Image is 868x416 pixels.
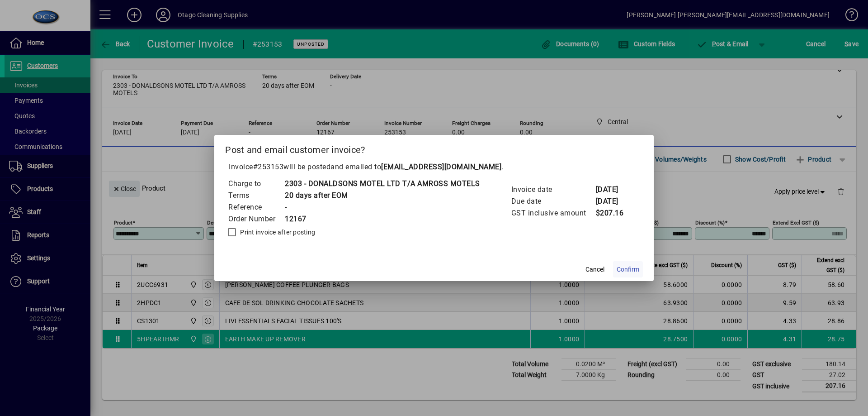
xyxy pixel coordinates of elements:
[511,196,595,207] td: Due date
[284,201,480,213] td: -
[617,265,639,274] span: Confirm
[585,265,604,274] span: Cancel
[381,163,501,171] b: [EMAIL_ADDRESS][DOMAIN_NAME]
[580,261,609,277] button: Cancel
[330,163,501,171] span: and emailed to
[595,184,632,196] td: [DATE]
[228,201,284,213] td: Reference
[228,190,284,201] td: Terms
[595,196,632,207] td: [DATE]
[511,207,595,219] td: GST inclusive amount
[595,207,632,219] td: $207.16
[225,162,643,172] p: Invoice will be posted .
[284,178,480,190] td: 2303 - DONALDSONS MOTEL LTD T/A AMROSS MOTELS
[228,213,284,225] td: Order Number
[253,163,284,171] span: #253153
[228,178,284,190] td: Charge to
[511,184,595,196] td: Invoice date
[613,261,643,277] button: Confirm
[214,135,654,161] h2: Post and email customer invoice?
[284,213,480,225] td: 12167
[284,190,480,201] td: 20 days after EOM
[238,228,315,237] label: Print invoice after posting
